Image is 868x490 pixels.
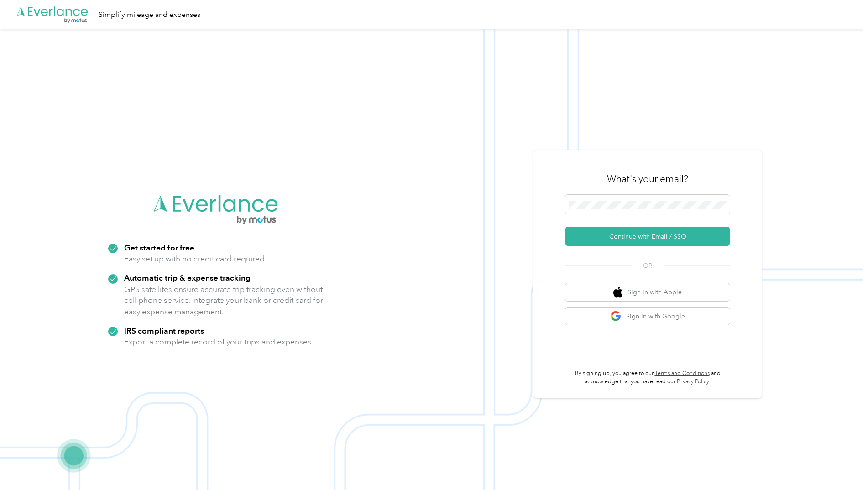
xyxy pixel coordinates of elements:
p: GPS satellites ensure accurate trip tracking even without cell phone service. Integrate your bank... [124,284,324,318]
img: apple logo [613,287,622,298]
img: google logo [610,311,622,322]
h3: What's your email? [607,172,688,185]
iframe: Everlance-gr Chat Button Frame [817,439,868,490]
a: Terms and Conditions [655,370,710,377]
p: By signing up, you agree to our and acknowledge that you have read our . [565,370,730,386]
div: Simplify mileage and expenses [99,9,200,21]
a: Privacy Policy [677,378,709,385]
strong: Automatic trip & expense tracking [124,273,251,282]
span: OR [632,261,664,271]
button: google logoSign in with Google [565,308,730,325]
button: apple logoSign in with Apple [565,283,730,301]
strong: Get started for free [124,243,194,252]
button: Continue with Email / SSO [565,227,730,246]
p: Easy set up with no credit card required [124,253,265,265]
p: Export a complete record of your trips and expenses. [124,336,313,348]
strong: IRS compliant reports [124,326,204,335]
